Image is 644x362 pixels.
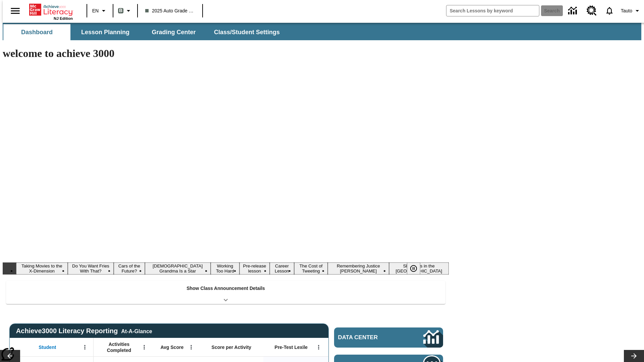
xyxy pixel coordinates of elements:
span: 2025 Auto Grade 1 B [145,7,195,14]
span: Avg Score [160,344,183,350]
button: Slide 5 Working Too Hard [211,262,239,275]
button: Slide 3 Cars of the Future? [114,262,145,275]
button: Lesson carousel, Next [624,350,644,362]
button: Open Menu [139,342,149,352]
button: Slide 9 Remembering Justice O'Connor [328,262,389,275]
a: Data Center [564,2,583,20]
button: Slide 10 Sleepless in the Animal Kingdom [389,262,449,275]
button: Slide 1 Taking Movies to the X-Dimension [16,262,68,275]
button: Slide 6 Pre-release lesson [239,262,270,275]
button: Lesson Planning [72,24,139,40]
div: At-A-Glance [121,327,152,335]
a: Notifications [601,2,618,19]
button: Dashboard [3,24,70,40]
span: Data Center [338,334,401,341]
div: Pause [407,262,427,275]
a: Home [29,3,73,16]
a: Resource Center, Will open in new tab [583,2,601,20]
button: Slide 8 The Cost of Tweeting [294,262,328,275]
button: Boost Class color is gray green. Change class color [115,5,135,17]
span: Activities Completed [97,341,141,353]
button: Open Menu [186,342,196,352]
div: SubNavbar [3,24,286,40]
button: Open Menu [80,342,90,352]
button: Pause [407,262,420,275]
span: Pre-Test Lexile [275,344,308,350]
span: Score per Activity [212,344,252,350]
button: Open Menu [314,342,324,352]
span: Student [39,344,56,350]
span: Achieve3000 Literacy Reporting [16,327,152,335]
button: Slide 7 Career Lesson [270,262,294,275]
span: B [119,6,122,15]
button: Class/Student Settings [209,24,285,40]
div: Home [29,2,73,20]
a: Data Center [334,327,443,348]
span: Tauto [621,7,632,14]
button: Profile/Settings [618,5,644,17]
span: NJ Edition [54,16,73,20]
input: search field [446,5,539,16]
button: Slide 4 South Korean Grandma Is a Star [145,262,211,275]
div: Show Class Announcement Details [6,281,445,304]
h1: welcome to achieve 3000 [3,47,449,60]
div: SubNavbar [3,23,641,40]
button: Grading Center [140,24,207,40]
p: Show Class Announcement Details [186,285,265,292]
button: Slide 2 Do You Want Fries With That? [68,262,114,275]
span: EN [92,7,99,14]
button: Language: EN, Select a language [89,5,111,17]
button: Open side menu [5,1,25,21]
